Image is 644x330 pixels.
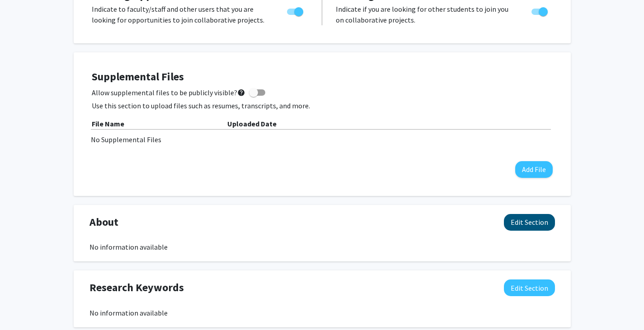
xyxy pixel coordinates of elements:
p: Indicate if you are looking for other students to join you on collaborative projects. [336,4,514,25]
b: Uploaded Date [227,119,277,128]
p: Indicate to faculty/staff and other users that you are looking for opportunities to join collabor... [92,4,270,25]
span: Allow supplemental files to be publicly visible? [92,87,245,98]
p: Use this section to upload files such as resumes, transcripts, and more. [92,100,553,111]
div: No information available [89,307,555,318]
div: No Supplemental Files [91,134,554,145]
b: File Name [92,119,124,128]
div: Toggle [283,4,308,17]
h4: Supplemental Files [92,70,553,84]
span: About [89,214,118,230]
button: Edit Research Keywords [504,279,555,296]
button: Edit About [504,214,555,231]
span: Research Keywords [89,279,184,296]
button: Add File [515,161,553,178]
div: Toggle [528,4,553,17]
iframe: Chat [7,289,38,323]
div: No information available [89,242,555,252]
mat-icon: help [237,87,245,98]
